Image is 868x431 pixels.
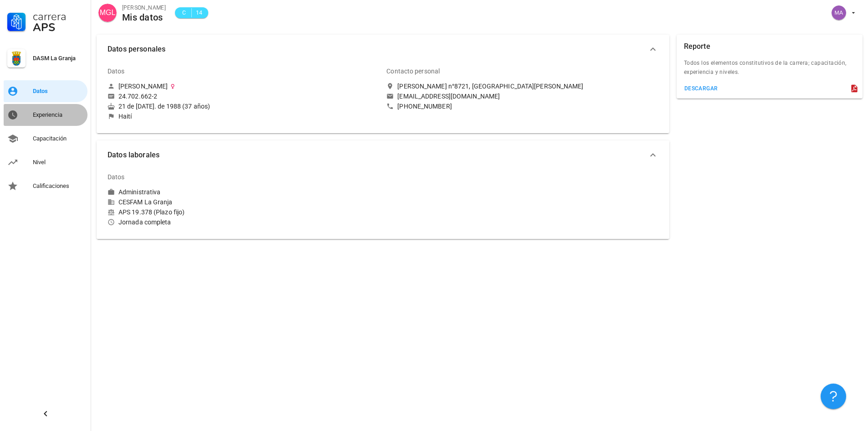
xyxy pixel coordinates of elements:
div: DASM La Granja [33,55,84,62]
div: Todos los elementos constitutivos de la carrera; capacitación, experiencia y niveles. [677,58,863,82]
div: Reporte [684,35,710,58]
div: Calificaciones [33,182,84,190]
a: Experiencia [4,104,87,126]
div: Administrativa [118,188,160,196]
div: 21 de [DATE]. de 1988 (37 años) [108,102,379,110]
button: Datos laborales [97,140,669,170]
div: Datos [108,166,125,188]
div: Haití [118,112,132,120]
div: APS [33,22,84,33]
div: [PERSON_NAME] [118,82,168,90]
div: Datos [33,88,84,95]
div: [PHONE_NUMBER] [397,102,452,110]
div: Contacto personal [386,60,440,82]
a: Capacitación [4,128,87,150]
span: C [180,8,188,17]
span: Datos personales [108,43,647,56]
div: avatar [98,4,117,22]
a: Datos [4,80,87,102]
span: MGL [100,4,116,22]
div: CESFAM La Granja [108,198,379,206]
div: descargar [684,85,718,92]
div: [PERSON_NAME] [122,3,166,12]
div: Mis datos [122,12,166,22]
div: Nivel [33,159,84,166]
div: Experiencia [33,111,84,119]
a: [PERSON_NAME] n°8721, [GEOGRAPHIC_DATA][PERSON_NAME] [386,82,658,90]
a: Nivel [4,151,87,173]
button: descargar [680,82,722,95]
div: avatar [832,5,846,20]
a: Calificaciones [4,175,87,197]
span: Datos laborales [108,149,647,161]
div: [PERSON_NAME] n°8721, [GEOGRAPHIC_DATA][PERSON_NAME] [397,82,583,90]
div: Datos [108,60,125,82]
div: Carrera [33,11,84,22]
span: 14 [195,8,203,17]
button: Datos personales [97,35,669,64]
div: Capacitación [33,135,84,142]
div: [EMAIL_ADDRESS][DOMAIN_NAME] [397,92,500,100]
div: 24.702.662-2 [118,92,157,100]
a: [EMAIL_ADDRESS][DOMAIN_NAME] [386,92,658,100]
div: APS 19.378 (Plazo fijo) [108,208,379,216]
a: [PHONE_NUMBER] [386,102,658,110]
div: Jornada completa [108,218,379,226]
